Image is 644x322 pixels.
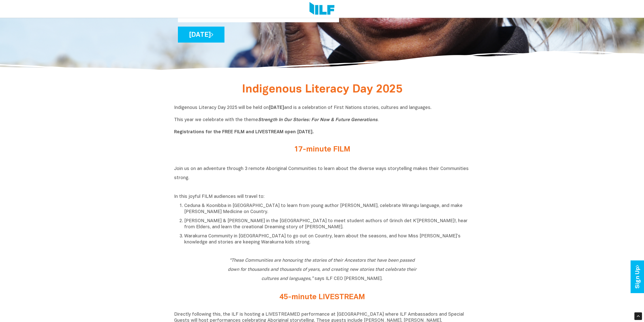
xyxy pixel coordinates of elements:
span: Join us on an adventure through 3 remote Aboriginal Communities to learn about the diverse ways s... [174,167,469,180]
a: [DATE] [178,27,224,43]
p: [PERSON_NAME] & [PERSON_NAME] in the [GEOGRAPHIC_DATA] to meet student authors of Grinch det K’[P... [184,218,470,230]
b: Registrations for the FREE FILM and LIVESTREAM open [DATE]. [174,130,314,134]
h2: 45-minute LIVESTREAM [227,293,417,301]
i: Strength In Our Stories: For Now & Future Generations [258,118,378,122]
span: Indigenous Literacy Day 2025 [242,84,402,95]
p: Warakurna Community in [GEOGRAPHIC_DATA] to go out on Country, learn about the seasons, and how M... [184,233,470,245]
p: Indigenous Literacy Day 2025 will be held on and is a celebration of First Nations stories, cultu... [174,105,470,135]
i: “These Communities are honouring the stories of their Ancestors that have been passed down for th... [228,258,417,281]
b: [DATE] [269,106,284,110]
img: Logo [309,2,335,16]
div: Scroll Back to Top [634,312,642,320]
span: says ILF CEO [PERSON_NAME]. [228,258,417,281]
p: In this joyful FILM audiences will travel to: [174,194,470,200]
h2: 17-minute FILM [227,145,417,154]
p: Ceduna & Koonibba in [GEOGRAPHIC_DATA] to learn from young author [PERSON_NAME], celebrate Wirang... [184,203,470,215]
